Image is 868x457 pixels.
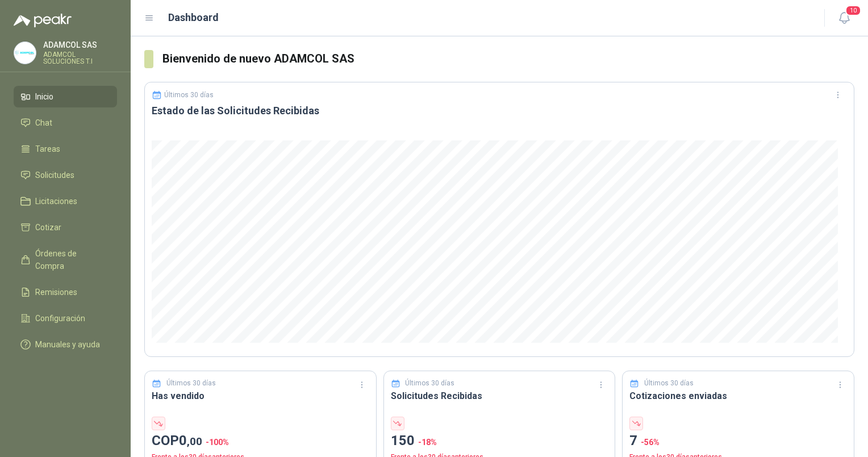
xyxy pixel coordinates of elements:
[629,389,847,403] h3: Cotizaciones enviadas
[14,217,117,238] a: Cotizar
[14,243,117,277] a: Órdenes de Compra
[35,117,52,129] span: Chat
[391,389,608,403] h3: Solicitudes Recibidas
[35,195,77,207] span: Licitaciones
[35,312,85,325] span: Configuración
[43,41,117,49] p: ADAMCOL SAS
[179,433,202,448] span: 0
[14,164,117,186] a: Solicitudes
[14,334,117,355] a: Manuales y ayuda
[168,10,219,26] h1: Dashboard
[152,430,369,452] p: COP
[152,104,847,118] h3: Estado de las Solicitudes Recibidas
[35,286,77,298] span: Remisiones
[644,378,694,389] p: Últimos 30 días
[206,438,229,447] span: -100 %
[418,438,437,447] span: -18 %
[14,308,117,329] a: Configuración
[14,86,117,107] a: Inicio
[14,14,72,27] img: Logo peakr
[162,50,854,68] h3: Bienvenido de nuevo ADAMCOL SAS
[35,221,61,234] span: Cotizar
[14,281,117,303] a: Remisiones
[14,190,117,212] a: Licitaciones
[405,378,454,389] p: Últimos 30 días
[164,91,214,99] p: Últimos 30 días
[14,42,36,64] img: Company Logo
[629,430,847,452] p: 7
[35,143,60,155] span: Tareas
[391,430,608,452] p: 150
[43,51,117,65] p: ADAMCOL SOLUCIONES T.I
[14,138,117,160] a: Tareas
[166,378,216,389] p: Últimos 30 días
[35,338,100,351] span: Manuales y ayuda
[152,389,369,403] h3: Has vendido
[35,247,106,272] span: Órdenes de Compra
[641,438,660,447] span: -56 %
[834,8,854,28] button: 10
[14,112,117,134] a: Chat
[845,5,861,16] span: 10
[35,90,53,103] span: Inicio
[35,169,74,181] span: Solicitudes
[187,435,202,448] span: ,00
